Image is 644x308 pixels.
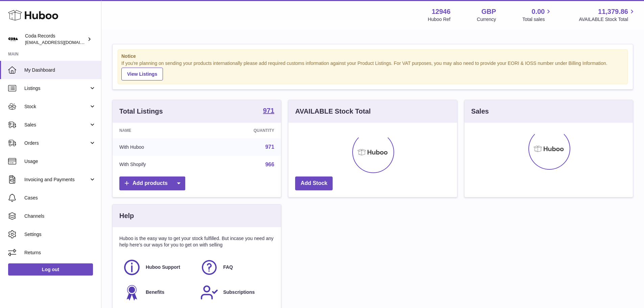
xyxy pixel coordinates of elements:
td: With Huboo [113,138,204,156]
span: Listings [24,85,89,92]
a: 971 [265,144,275,150]
h3: Help [119,211,134,220]
strong: 971 [263,107,274,114]
span: Sales [24,122,89,128]
h3: Total Listings [119,107,163,116]
span: Cases [24,195,96,201]
div: Huboo Ref [428,16,451,23]
th: Quantity [204,123,281,138]
span: Returns [24,250,96,256]
td: With Shopify [113,156,204,173]
a: View Listings [121,68,163,80]
div: Currency [477,16,496,23]
span: My Dashboard [24,67,96,73]
strong: 12946 [432,7,451,16]
a: Huboo Support [123,258,193,277]
span: AVAILABLE Stock Total [579,16,636,23]
img: haz@pcatmedia.com [8,34,18,44]
a: Log out [8,263,93,276]
span: Settings [24,231,96,238]
a: 971 [263,107,274,115]
a: Subscriptions [200,283,271,302]
span: Orders [24,140,89,146]
span: FAQ [223,264,233,270]
a: Add products [119,176,185,190]
span: Subscriptions [223,289,255,295]
strong: Notice [121,53,624,60]
strong: GBP [481,7,496,16]
span: Huboo Support [146,264,180,270]
th: Name [113,123,204,138]
span: 0.00 [532,7,545,16]
span: Usage [24,158,96,165]
a: Benefits [123,283,193,302]
a: 0.00 Total sales [522,7,552,23]
span: Benefits [146,289,164,295]
a: Add Stock [295,176,333,190]
p: Huboo is the easy way to get your stock fulfilled. But incase you need any help here's our ways f... [119,235,274,248]
h3: Sales [471,107,489,116]
a: 966 [265,162,275,167]
span: 11,379.86 [598,7,628,16]
span: Stock [24,103,89,110]
span: Invoicing and Payments [24,176,89,183]
span: Channels [24,213,96,219]
div: Coda Records [25,33,86,46]
div: If you're planning on sending your products internationally please add required customs informati... [121,60,624,80]
h3: AVAILABLE Stock Total [295,107,371,116]
span: Total sales [522,16,552,23]
a: FAQ [200,258,271,277]
a: 11,379.86 AVAILABLE Stock Total [579,7,636,23]
span: [EMAIL_ADDRESS][DOMAIN_NAME] [25,40,99,45]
